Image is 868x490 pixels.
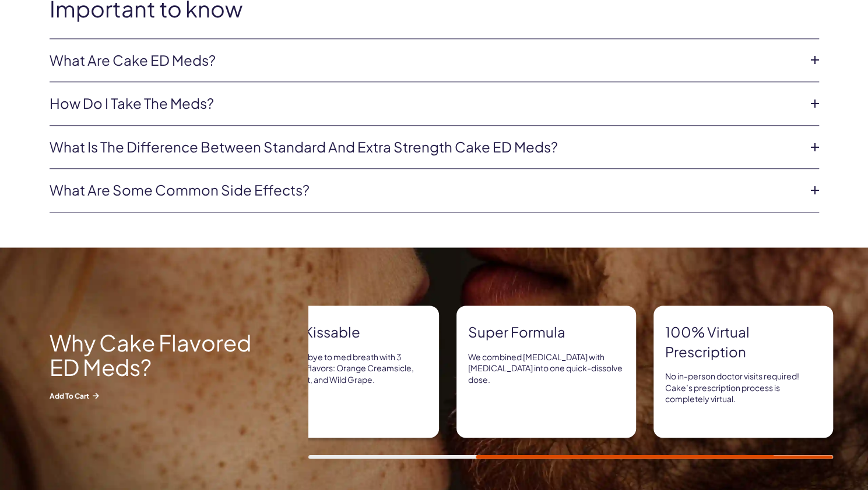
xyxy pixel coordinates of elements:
[271,322,427,342] strong: Stay Kissable
[468,322,624,342] strong: Super formula
[271,351,427,386] p: Say goodbye to med breath with 3 delicious flavors: Orange Creamsicle, Fresh Mint, and Wild Grape.
[50,391,259,401] span: Add to Cart
[50,180,800,200] a: What are some common side effects?
[50,51,800,70] a: What are Cake ED Meds?
[50,137,800,157] a: What is the difference between Standard and Extra Strength Cake ED meds?
[665,322,821,361] strong: 100% virtual prescription
[50,331,259,379] h2: Why Cake Flavored ED Meds?
[468,351,624,386] p: We combined [MEDICAL_DATA] with [MEDICAL_DATA] into one quick-dissolve dose.
[665,371,821,405] p: No in-person doctor visits required! Cake’s prescription process is completely virtual.
[50,94,800,113] a: How do I take the meds?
